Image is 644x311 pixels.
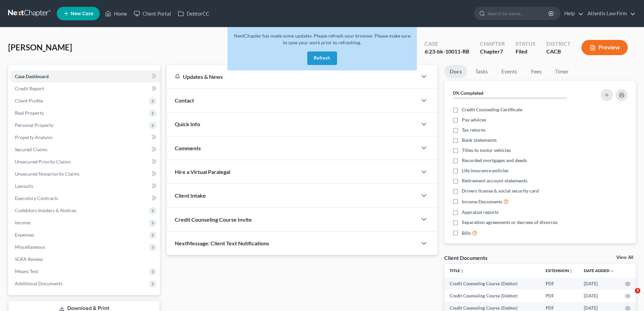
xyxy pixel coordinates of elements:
a: SOFA Review [9,253,160,265]
div: Client Documents [444,254,487,261]
a: Client Portal [130,7,174,20]
a: Property Analysis [9,131,160,143]
span: Credit Report [15,86,44,91]
span: Retirement account statements [462,177,527,184]
span: New Case [71,11,93,16]
span: [PERSON_NAME] [8,42,72,52]
span: Means Test [15,268,38,274]
span: Personal Property [15,122,53,128]
td: Credit Counseling Course (Debtor) [444,277,540,290]
span: Codebtors Insiders & Notices [15,207,76,213]
a: Extensionunfold_more [546,268,573,273]
span: Secured Claims [15,147,47,152]
span: Hire a Virtual Paralegal [175,169,230,175]
span: Titles to motor vehicles [462,147,511,154]
span: Lawsuits [15,183,33,189]
button: Refresh [307,51,337,65]
span: Appraisal reports [462,209,499,216]
div: Updates & News [175,73,409,80]
button: Preview [581,40,628,55]
a: Secured Claims [9,143,160,156]
td: PDF [540,290,578,302]
span: Expenses [15,232,34,238]
div: Filed [516,48,535,55]
a: Unsecured Nonpriority Claims [9,168,160,180]
a: Home [102,7,130,20]
a: DebtorCC [174,7,213,20]
span: Real Property [15,110,44,116]
span: Tax returns [462,127,485,133]
div: 6:23-bk-10011-RB [425,48,469,55]
a: Docs [444,65,467,78]
span: Miscellaneous [15,244,45,250]
span: Credit Counseling Certificate [462,106,522,113]
span: NextMessage: Client Text Notifications [175,240,269,246]
span: Unsecured Priority Claims [15,159,71,164]
span: Unsecured Nonpriority Claims [15,171,79,177]
a: Help [561,7,583,20]
span: Pay advices [462,116,486,123]
a: Lawsuits [9,180,160,192]
a: Titleunfold_more [450,268,464,273]
strong: 0% Completed [453,90,483,96]
a: Date Added expand_more [584,268,614,273]
a: Executory Contracts [9,192,160,204]
i: unfold_more [460,269,464,273]
div: Status [516,40,535,48]
td: [DATE] [578,277,620,290]
i: expand_more [610,269,614,273]
span: Credit Counseling Course Invite [175,216,252,223]
span: Contact [175,97,194,104]
span: Bank statements [462,137,497,143]
span: Separation agreements or decrees of divorces [462,219,557,226]
span: Additional Documents [15,281,63,286]
a: View All [616,255,633,260]
span: Executory Contracts [15,195,58,201]
span: Bills [462,230,471,237]
a: Timer [550,65,574,78]
div: Chapter [480,48,505,55]
span: 3 [635,288,640,293]
span: Recorded mortgages and deeds [462,157,527,164]
div: CACB [546,48,571,55]
a: Events [496,65,523,78]
span: Quick Info [175,121,200,127]
input: Search by name... [487,7,549,20]
span: Comments [175,145,201,151]
div: Chapter [480,40,505,48]
span: Client Intake [175,192,206,199]
td: PDF [540,277,578,290]
span: Case Dashboard [15,73,49,79]
span: Drivers license & social security card [462,187,539,194]
span: NextChapter has made some updates. Please refresh your browser. Please make sure to save your wor... [234,33,410,45]
a: Unsecured Priority Claims [9,156,160,168]
iframe: Intercom live chat [621,288,637,304]
span: Income Documents [462,198,502,205]
a: Fees [525,65,547,78]
a: Atlantis Law Firm [584,7,636,20]
td: [DATE] [578,290,620,302]
span: 7 [500,48,503,54]
a: Tasks [470,65,493,78]
span: Client Profile [15,98,43,104]
div: Case [425,40,469,48]
span: Income [15,220,30,225]
a: Credit Report [9,83,160,95]
span: Property Analysis [15,134,52,140]
span: SOFA Review [15,256,43,262]
i: unfold_more [569,269,573,273]
div: District [546,40,571,48]
td: Credit Counseling Course (Debtor) [444,290,540,302]
a: Case Dashboard [9,70,160,83]
span: Life insurance policies [462,167,508,174]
